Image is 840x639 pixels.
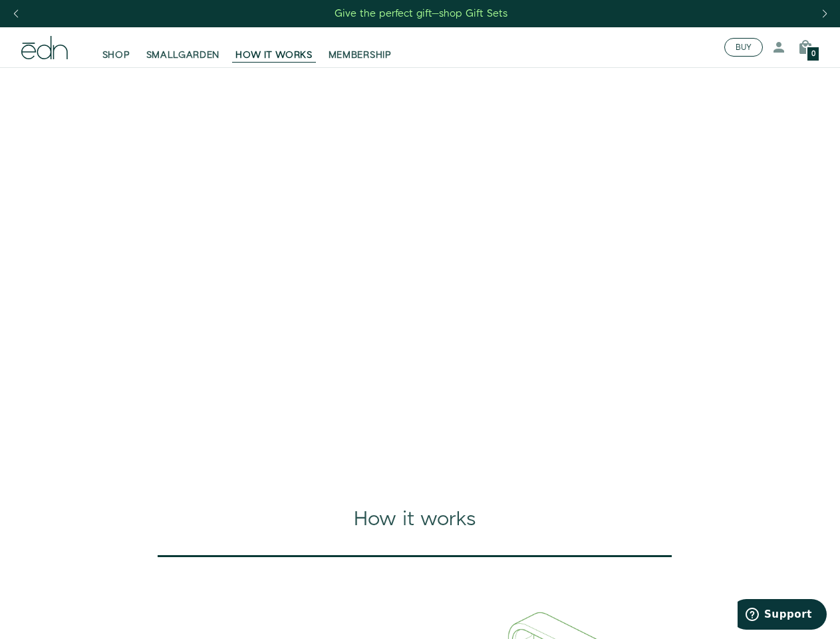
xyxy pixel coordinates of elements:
a: MEMBERSHIP [321,33,400,62]
span: MEMBERSHIP [329,49,392,62]
a: Give the perfect gift—shop Gift Sets [334,3,509,24]
span: SMALLGARDEN [146,49,220,62]
span: HOW IT WORKS [235,49,312,62]
iframe: Opens a widget where you can find more information [738,599,827,632]
a: SMALLGARDEN [138,33,228,62]
div: How it works [48,505,781,534]
div: Give the perfect gift—shop Gift Sets [335,7,507,21]
span: 0 [811,51,815,58]
button: BUY [724,38,763,57]
span: SHOP [102,49,130,62]
a: HOW IT WORKS [227,33,320,62]
a: SHOP [94,33,138,62]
